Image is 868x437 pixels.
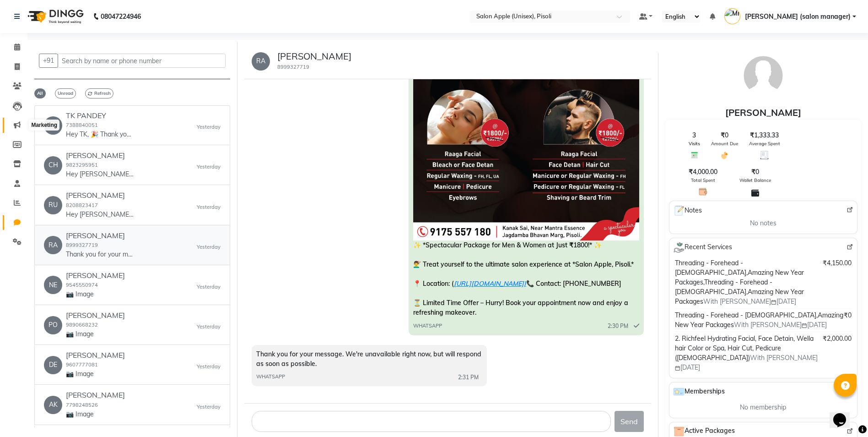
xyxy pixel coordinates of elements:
span: Notes [673,205,702,217]
b: 08047224946 [101,4,141,29]
span: Average Spent [749,140,780,147]
span: Memberships [673,386,725,397]
p: Thank you for your message. We're unavailable right now, but will respond as soon as possible. [66,250,135,259]
h6: TK PANDEY [66,111,135,120]
span: 2:31 PM [458,373,479,382]
h6: [PERSON_NAME] [66,231,135,240]
small: 8999327719 [277,64,309,70]
small: 8208823417 [66,202,98,208]
div: RA [44,236,62,254]
span: Total Spent [691,177,715,184]
span: With [PERSON_NAME] [DATE] [703,297,796,306]
span: Recent Services [673,242,732,253]
span: With [PERSON_NAME] [DATE] [734,321,827,329]
small: Yesterday [197,403,221,411]
span: WHATSAPP [256,373,285,381]
img: Image Message [413,14,639,240]
div: [PERSON_NAME] [665,106,861,120]
small: Yesterday [197,323,221,331]
span: WHATSAPP [413,322,442,330]
img: Amount Due Icon [720,151,729,160]
h6: [PERSON_NAME] [66,351,125,360]
small: 9890668232 [66,322,98,328]
span: ₹0 [751,167,759,177]
small: 7798248526 [66,402,98,408]
small: 9607777081 [66,361,98,368]
span: Threading - Forehead - [DEMOGRAPHIC_DATA],Amazing New Year Packages,Threading - Forehead - [DEMOG... [675,259,804,306]
span: Refresh [85,88,113,98]
small: 9823295951 [66,162,98,168]
div: AK [44,396,62,414]
small: 7388840051 [66,122,98,128]
input: Search by name or phone number [58,54,226,68]
p: Hey [PERSON_NAME], 🎉 Thank you for choosing Salon Apple (Unisex)! Here’s your invoice: 💰 Amount: ... [66,169,135,179]
div: TK [44,116,62,135]
span: Amount Due [711,140,738,147]
p: 📷 Image [66,329,125,339]
div: PO [44,316,62,334]
p: Hey [PERSON_NAME], 🎉 Thank you for choosing Salon Apple (Unisex)! Here’s your invoice: 💰 Amount: ... [66,210,135,219]
span: Active Packages [673,426,735,437]
a: [URL][DOMAIN_NAME]) [454,279,526,288]
small: Yesterday [197,203,221,211]
p: 📷 Image [66,369,125,379]
small: 9545550974 [66,282,98,288]
button: +91 [39,54,58,68]
span: Thank you for your message. We're unavailable right now, but will respond as soon as possible. [256,350,481,368]
small: Yesterday [197,123,221,131]
img: Mrs. Poonam Bansal (salon manager) [724,8,740,24]
small: Yesterday [197,163,221,171]
div: NE [44,276,62,294]
span: Unread [55,88,76,98]
span: ₹0 [721,131,728,140]
p: Hey TK, 🎉 Thank you for choosing Salon Apple (Unisex)! Here’s your invoice: 💰 Amount: 300 🧾 Invoi... [66,130,135,139]
span: ₹2,000.00 [823,334,852,344]
p: 📷 Image [66,410,125,419]
img: Average Spent Icon [760,151,769,159]
span: 3 [692,131,696,140]
div: RU [44,196,62,214]
span: [PERSON_NAME] (salon manager) [745,12,851,22]
span: 2. Richfeel Hydrating Facial, Face Detain, Wella hair Color or Spa, Hair Cut, Pedicure ([DEMOGRAP... [675,334,814,362]
span: Visits [689,140,700,147]
span: 2:30 PM [608,322,628,330]
span: ₹0 [844,311,852,320]
p: 📷 Image [66,290,125,299]
span: All [34,88,46,98]
img: avatar [740,53,786,98]
small: Yesterday [197,283,221,291]
span: Threading - Forehead - [DEMOGRAPHIC_DATA],Amazing New Year Packages [675,311,843,329]
span: Wallet Balance [739,177,771,184]
small: 8999327719 [66,242,98,248]
h6: [PERSON_NAME] [66,191,135,200]
h6: [PERSON_NAME] [66,271,125,280]
h6: [PERSON_NAME] [66,391,125,399]
span: ₹4,150.00 [823,258,852,268]
div: CH [44,156,62,175]
span: No notes [750,218,776,228]
small: Yesterday [197,243,221,251]
span: ✨ *Spectacular Package for Men & Women at Just ₹1800!* ✨ 💇‍♂️ Treat yourself to the ultimate salo... [413,241,634,317]
span: No membership [740,403,786,412]
h6: [PERSON_NAME] [66,311,125,320]
iframe: chat widget [830,400,859,428]
img: logo [23,4,86,29]
small: Yesterday [197,363,221,371]
h6: [PERSON_NAME] [66,151,135,160]
div: Marketing [29,120,59,131]
div: DE [44,356,62,374]
h5: [PERSON_NAME] [277,51,351,62]
span: ₹4,000.00 [689,167,717,177]
img: Total Spent Icon [699,187,707,196]
span: ₹1,333.33 [750,131,779,140]
div: RA [252,52,270,71]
